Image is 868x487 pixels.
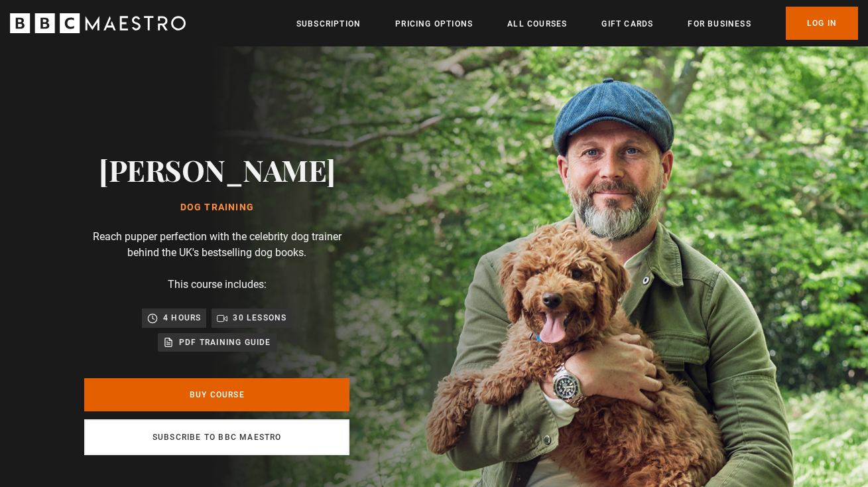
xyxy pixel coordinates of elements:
a: Log In [786,7,858,40]
h1: Dog Training [99,202,336,213]
a: Buy Course [84,378,349,411]
p: 30 lessons [233,311,286,324]
a: Pricing Options [395,17,473,31]
a: All Courses [507,17,567,31]
svg: BBC Maestro [10,13,186,33]
p: 4 hours [163,311,201,324]
a: Gift Cards [601,17,653,31]
p: PDF training guide [179,336,271,349]
p: Reach pupper perfection with the celebrity dog trainer behind the UK's bestselling dog books. [84,229,349,261]
a: Subscribe to BBC Maestro [84,419,349,455]
a: Subscription [296,17,361,31]
a: For business [688,17,751,31]
nav: Primary [296,7,858,40]
h2: [PERSON_NAME] [99,153,336,186]
p: This course includes: [168,277,267,293]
